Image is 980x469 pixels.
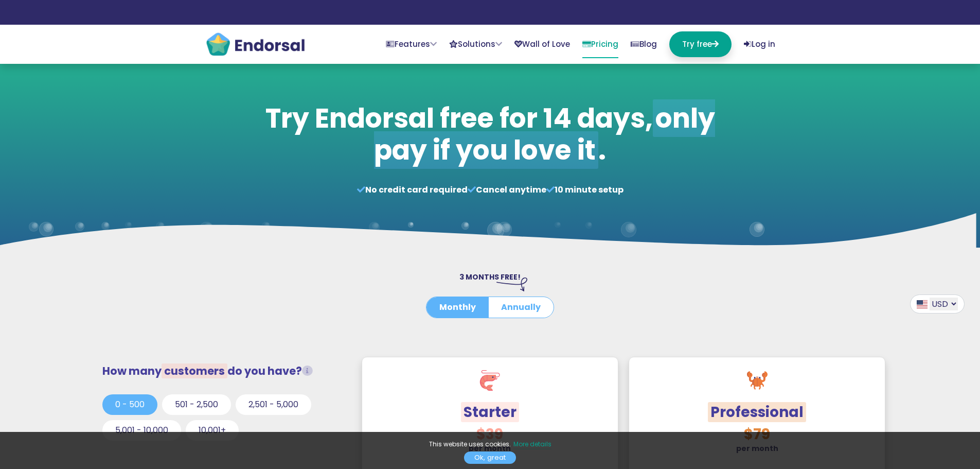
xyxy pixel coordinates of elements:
img: arrow-right-down.svg [496,277,527,291]
h1: Try Endorsal free for 14 days, . [260,102,720,167]
button: 10,001+ [186,420,239,441]
h3: How many do you have? [102,364,344,377]
a: Solutions [449,31,502,57]
a: Features [386,31,437,57]
a: Pricing [582,31,618,58]
img: crab.svg [747,370,768,391]
span: Professional [708,402,806,422]
button: 5,001 - 10,000 [102,420,181,441]
a: Log in [744,31,775,57]
button: Monthly [426,297,489,318]
button: 501 - 2,500 [162,394,231,415]
p: No credit card required Cancel anytime 10 minute setup [260,184,720,196]
span: only pay if you love it [374,99,715,169]
a: Wall of Love [514,31,570,57]
a: Ok, great [464,451,516,464]
a: Blog [631,31,657,57]
span: Starter [461,402,519,422]
p: This website uses cookies. [10,440,970,449]
i: Total customers from whom you request testimonials/reviews. [302,366,313,376]
span: $79 [744,424,770,444]
a: More details [513,440,551,449]
button: 0 - 500 [102,394,157,415]
img: endorsal-logo@2x.png [205,31,306,57]
span: 3 MONTHS FREE! [459,272,521,282]
img: shrimp.svg [479,370,500,391]
a: Try free [669,31,732,57]
button: 2,501 - 5,000 [236,394,311,415]
button: Annually [488,297,554,318]
span: $39 [476,424,503,444]
span: customers [162,363,227,378]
